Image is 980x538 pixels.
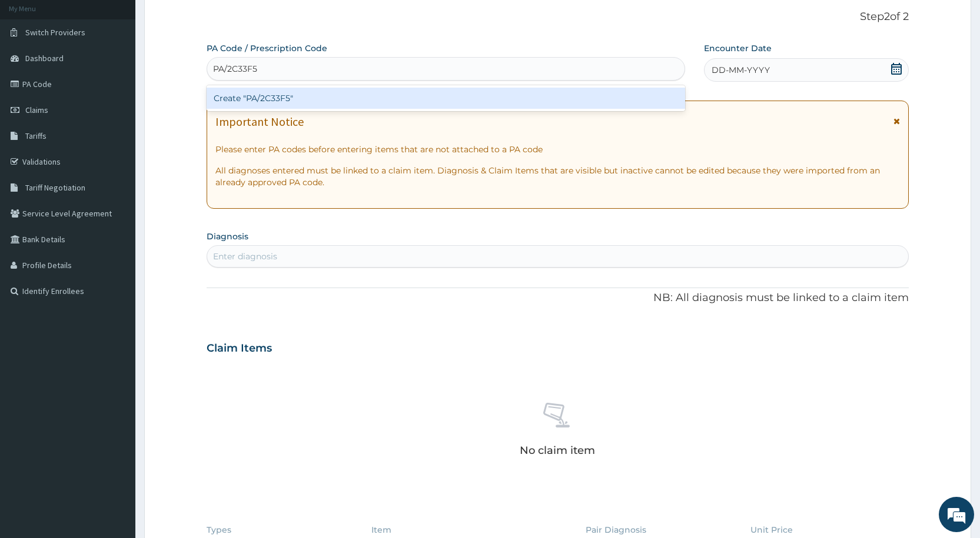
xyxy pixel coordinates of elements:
span: Switch Providers [25,27,85,38]
div: Create "PA/2C33F5" [207,88,685,109]
img: d_794563401_company_1708531726252_794563401 [22,59,48,88]
h3: Claim Items [207,342,272,355]
h1: Important Notice [215,115,304,128]
div: Enter diagnosis [213,250,277,262]
span: Tariff Negotiation [25,182,85,193]
span: Tariffs [25,131,46,141]
p: Step 2 of 2 [207,11,909,24]
textarea: Type your message and hit 'Enter' [6,321,224,362]
div: Chat with us now [61,66,198,81]
p: All diagnoses entered must be linked to a claim item. Diagnosis & Claim Items that are visible bu... [215,165,900,188]
span: Claims [25,105,48,115]
p: NB: All diagnosis must be linked to a claim item [207,290,909,306]
label: PA Code / Prescription Code [207,42,327,54]
span: Dashboard [25,53,64,64]
div: Minimize live chat window [193,6,221,34]
label: Diagnosis [207,230,248,242]
label: Encounter Date [704,42,772,54]
p: No claim item [520,445,595,456]
p: Please enter PA codes before entering items that are not attached to a PA code [215,143,900,155]
span: DD-MM-YYYY [712,64,770,76]
span: We're online! [68,148,162,267]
